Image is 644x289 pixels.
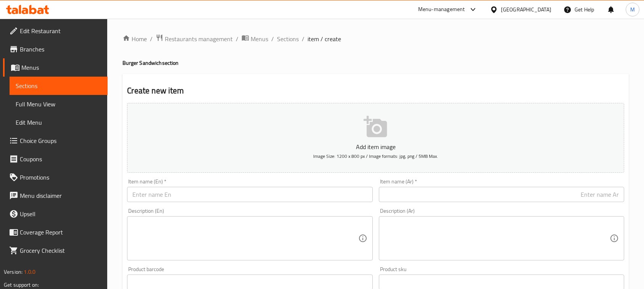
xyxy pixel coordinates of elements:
span: Edit Menu [16,118,101,127]
a: Sections [277,34,299,43]
span: Image Size: 1200 x 800 px / Image formats: jpg, png / 5MB Max. [313,152,438,161]
input: Enter name Ar [379,187,624,202]
span: Upsell [20,209,101,218]
a: Choice Groups [3,132,108,150]
a: Upsell [3,205,108,223]
a: Menus [241,34,268,44]
span: Edit Restaurant [20,26,101,35]
h4: Burger Sandwich section [122,59,629,67]
span: Menus [251,34,268,43]
a: Edit Menu [10,113,108,132]
a: Edit Restaurant [3,22,108,40]
span: Promotions [20,173,101,182]
p: Add item image [139,142,612,151]
div: Menu-management [418,5,465,14]
div: [GEOGRAPHIC_DATA] [501,5,551,14]
nav: breadcrumb [122,34,629,44]
li: / [302,34,304,43]
input: Enter name En [127,187,372,202]
a: Grocery Checklist [3,241,108,260]
button: Add item imageImage Size: 1200 x 800 px / Image formats: jpg, png / 5MB Max. [127,103,624,173]
span: 1.0.0 [24,267,35,277]
span: Coverage Report [20,228,101,237]
span: Coupons [20,154,101,164]
li: / [271,34,274,43]
a: Coupons [3,150,108,168]
span: Branches [20,45,101,54]
a: Sections [10,77,108,95]
a: Home [122,34,147,43]
a: Menu disclaimer [3,186,108,205]
span: Restaurants management [165,34,233,43]
a: Full Menu View [10,95,108,113]
span: item / create [308,34,341,43]
span: Version: [4,267,23,277]
a: Promotions [3,168,108,186]
a: Coverage Report [3,223,108,241]
li: / [150,34,153,43]
span: Grocery Checklist [20,246,101,255]
li: / [236,34,238,43]
span: Menu disclaimer [20,191,101,200]
span: Menus [21,63,101,72]
h2: Create new item [127,85,624,96]
a: Branches [3,40,108,58]
a: Menus [3,58,108,77]
span: Full Menu View [16,100,101,109]
a: Restaurants management [156,34,233,44]
span: Sections [16,81,101,90]
span: M [630,5,635,14]
span: Choice Groups [20,136,101,145]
